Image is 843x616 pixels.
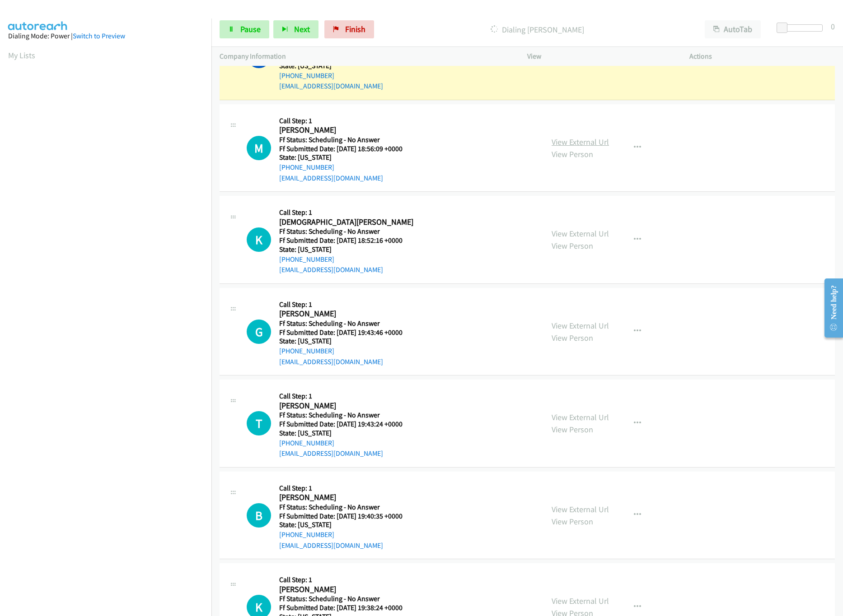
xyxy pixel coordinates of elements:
[831,20,835,32] div: 0
[279,82,383,90] a: [EMAIL_ADDRESS][DOMAIN_NAME]
[247,227,271,252] h1: K
[552,412,609,422] a: View External Url
[279,357,383,366] a: [EMAIL_ADDRESS][DOMAIN_NAME]
[689,51,835,62] p: Actions
[247,136,271,160] h1: M
[279,603,403,612] h5: Ff Submitted Date: [DATE] 19:38:24 +0000
[247,136,271,160] div: The call is yet to be attempted
[552,149,593,159] a: View Person
[552,241,593,251] a: View Person
[279,153,414,162] h5: State: [US_STATE]
[345,24,365,34] span: Finish
[279,512,403,521] h5: Ff Submitted Date: [DATE] 19:40:35 +0000
[279,300,403,309] h5: Call Step: 1
[279,144,414,153] h5: Ff Submitted Date: [DATE] 18:56:09 +0000
[240,24,261,34] span: Pause
[247,320,271,344] div: The call is yet to be attempted
[220,20,269,38] a: Pause
[552,137,609,147] a: View External Url
[279,61,414,70] h5: State: [US_STATE]
[552,228,609,239] a: View External Url
[8,31,203,42] div: Dialing Mode: Power |
[279,439,334,447] a: [PHONE_NUMBER]
[279,135,414,144] h5: Ff Status: Scheduling - No Answer
[220,51,511,62] p: Company Information
[279,217,414,227] h2: [DEMOGRAPHIC_DATA][PERSON_NAME]
[279,429,403,438] h5: State: [US_STATE]
[73,32,125,40] a: Switch to Preview
[279,392,403,401] h5: Call Step: 1
[279,163,334,171] a: [PHONE_NUMBER]
[8,69,211,498] iframe: Dialpad
[279,575,403,584] h5: Call Step: 1
[247,503,271,528] div: The call is yet to be attempted
[279,337,403,346] h5: State: [US_STATE]
[279,236,414,245] h5: Ff Submitted Date: [DATE] 18:52:16 +0000
[279,174,383,182] a: [EMAIL_ADDRESS][DOMAIN_NAME]
[8,50,35,60] a: My Lists
[279,420,403,429] h5: Ff Submitted Date: [DATE] 19:43:24 +0000
[552,333,593,343] a: View Person
[279,208,414,217] h5: Call Step: 1
[279,401,403,411] h2: [PERSON_NAME]
[279,411,403,420] h5: Ff Status: Scheduling - No Answer
[279,449,383,458] a: [EMAIL_ADDRESS][DOMAIN_NAME]
[273,20,318,38] button: Next
[279,319,403,328] h5: Ff Status: Scheduling - No Answer
[247,227,271,252] div: The call is yet to be attempted
[247,320,271,344] h1: G
[552,516,593,527] a: View Person
[279,530,334,539] a: [PHONE_NUMBER]
[279,255,334,264] a: [PHONE_NUMBER]
[279,116,414,125] h5: Call Step: 1
[279,71,334,80] a: [PHONE_NUMBER]
[279,520,403,529] h5: State: [US_STATE]
[324,20,374,38] a: Finish
[247,411,271,435] div: The call is yet to be attempted
[294,24,310,34] span: Next
[279,328,403,337] h5: Ff Submitted Date: [DATE] 19:43:46 +0000
[279,227,414,236] h5: Ff Status: Scheduling - No Answer
[552,424,593,435] a: View Person
[279,347,334,355] a: [PHONE_NUMBER]
[279,594,403,603] h5: Ff Status: Scheduling - No Answer
[279,265,383,274] a: [EMAIL_ADDRESS][DOMAIN_NAME]
[705,20,761,38] button: AutoTab
[552,320,609,331] a: View External Url
[527,51,673,62] p: View
[279,245,414,254] h5: State: [US_STATE]
[279,125,414,135] h2: [PERSON_NAME]
[279,309,403,319] h2: [PERSON_NAME]
[247,411,271,435] h1: T
[279,541,383,550] a: [EMAIL_ADDRESS][DOMAIN_NAME]
[552,504,609,514] a: View External Url
[817,272,843,344] iframe: Resource Center
[386,23,688,36] p: Dialing [PERSON_NAME]
[552,596,609,606] a: View External Url
[247,503,271,528] h1: B
[279,503,403,512] h5: Ff Status: Scheduling - No Answer
[279,584,403,595] h2: [PERSON_NAME]
[781,24,823,32] div: Delay between calls (in seconds)
[279,484,403,493] h5: Call Step: 1
[279,492,403,503] h2: [PERSON_NAME]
